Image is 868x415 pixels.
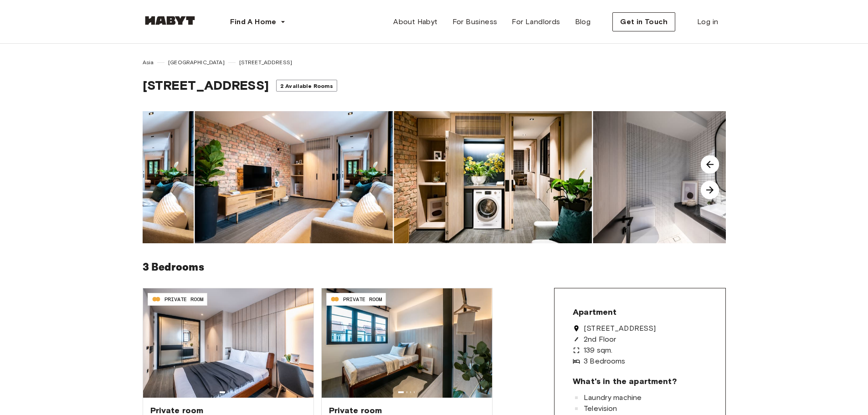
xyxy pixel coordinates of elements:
span: About Habyt [393,16,437,27]
img: Image of the room [143,288,313,398]
span: Laundry machine [584,394,642,401]
img: image-carousel-arrow [701,155,719,174]
span: For Business [452,16,498,27]
span: Asia [143,58,154,67]
span: [STREET_ADDRESS] [239,58,292,67]
a: Log in [690,13,725,31]
img: image-carousel-arrow [701,181,719,199]
span: PRIVATE ROOM [164,295,204,303]
span: [GEOGRAPHIC_DATA] [168,58,225,67]
span: Blog [575,16,591,27]
img: image [394,111,592,243]
span: Log in [697,16,718,27]
span: Apartment [573,307,616,318]
a: For Business [445,13,505,31]
img: image [195,111,393,243]
span: PRIVATE ROOM [343,295,382,303]
button: Find A Home [223,13,293,31]
span: Find A Home [230,16,277,27]
span: For Landlords [512,16,560,27]
span: 2nd Floor [584,336,616,343]
span: 2 Available Rooms [280,82,334,89]
span: 139 sqm. [584,347,612,354]
a: For Landlords [504,13,567,31]
a: Blog [568,13,598,31]
span: [STREET_ADDRESS] [584,325,656,332]
img: image [593,111,791,243]
h6: 3 Bedrooms [143,258,726,277]
span: 3 Bedrooms [584,358,626,365]
img: Image of the room [322,288,492,398]
span: What's in the apartment? [573,376,677,387]
span: Television [584,405,617,412]
span: Get in Touch [620,16,668,27]
span: [STREET_ADDRESS] [143,77,269,93]
img: Habyt [143,16,197,25]
button: Get in Touch [612,12,675,31]
a: About Habyt [386,13,445,31]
